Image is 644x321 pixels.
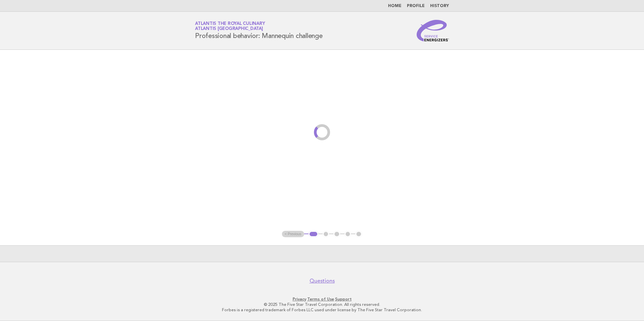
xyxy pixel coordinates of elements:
p: Forbes is a registered trademark of Forbes LLC used under license by The Five Star Travel Corpora... [116,307,528,313]
a: Home [388,4,401,8]
a: Profile [407,4,425,8]
img: Service Energizers [417,20,449,41]
p: © 2025 The Five Star Travel Corporation. All rights reserved. [116,302,528,307]
p: · · [116,296,528,302]
a: Questions [310,278,335,284]
span: Atlantis [GEOGRAPHIC_DATA] [195,27,263,31]
a: History [430,4,449,8]
a: Terms of Use [307,297,334,301]
h1: Professional behavior: Mannequin challenge [195,22,323,39]
a: Support [335,297,352,301]
a: Privacy [293,297,306,301]
a: Atlantis the Royal CulinaryAtlantis [GEOGRAPHIC_DATA] [195,22,265,31]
